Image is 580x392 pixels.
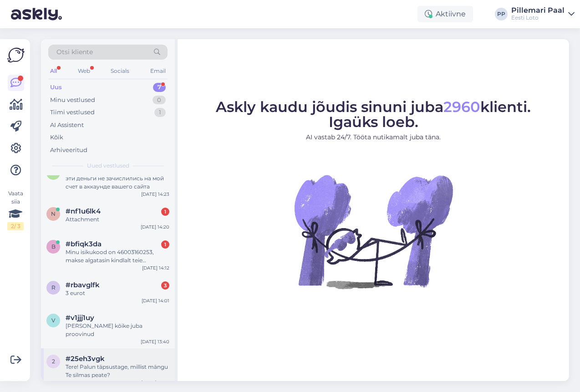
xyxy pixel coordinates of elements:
[66,281,100,289] span: #rbavglfk
[142,297,169,304] div: [DATE] 14:01
[66,322,169,338] div: [PERSON_NAME] kõike juba proovinud
[161,281,169,290] div: 3
[153,83,166,92] div: 7
[52,358,55,365] span: 2
[50,146,87,155] div: Arhiveeritud
[141,191,169,198] div: [DATE] 14:23
[141,379,169,386] div: [DATE] 12:42
[87,162,129,170] span: Uued vestlused
[141,338,169,345] div: [DATE] 13:40
[148,65,168,77] div: Email
[142,265,169,271] div: [DATE] 14:12
[56,47,93,57] span: Otsi kliente
[511,7,575,21] a: Pillemari PaalEesti Loto
[141,224,169,230] div: [DATE] 14:20
[51,317,55,324] span: v
[7,189,24,230] div: Vaata siia
[216,132,531,142] p: AI vastab 24/7. Tööta nutikamalt juba täna.
[50,121,84,130] div: AI Assistent
[417,6,473,22] div: Aktiivne
[50,83,62,92] div: Uus
[291,149,455,313] img: No Chat active
[216,98,531,131] span: Askly kaudu jõudis sinuni juba klienti. Igaüks loeb.
[495,8,508,20] div: PP
[153,96,166,105] div: 0
[51,210,56,217] span: n
[511,14,565,21] div: Eesti Loto
[50,96,95,105] div: Minu vestlused
[66,240,102,248] span: #bfiqk3da
[66,174,169,191] div: эти деньги не зачислились на мой счет в аккаунде вашего сайта
[76,65,92,77] div: Web
[66,355,105,363] span: #25eh3vgk
[66,207,101,215] span: #nf1u6lk4
[51,284,56,291] span: r
[48,65,59,77] div: All
[66,215,169,224] div: Attachment
[66,314,94,322] span: #v1jjj1uy
[511,7,565,14] div: Pillemari Paal
[66,363,169,379] div: Tere! Palun täpsustage, millist mängu Te silmas peate?
[109,65,131,77] div: Socials
[154,108,166,117] div: 1
[7,222,24,230] div: 2 / 3
[161,240,169,249] div: 1
[50,108,95,117] div: Tiimi vestlused
[66,289,169,297] div: 3 eurot
[7,46,25,64] img: Askly Logo
[66,248,169,265] div: Minu isikukood on 46003160253, makse algatasin kindlalt teie kodulehelt [PERSON_NAME] näha makse ...
[50,133,63,142] div: Kõik
[51,243,56,250] span: b
[161,208,169,216] div: 1
[443,98,480,116] span: 2960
